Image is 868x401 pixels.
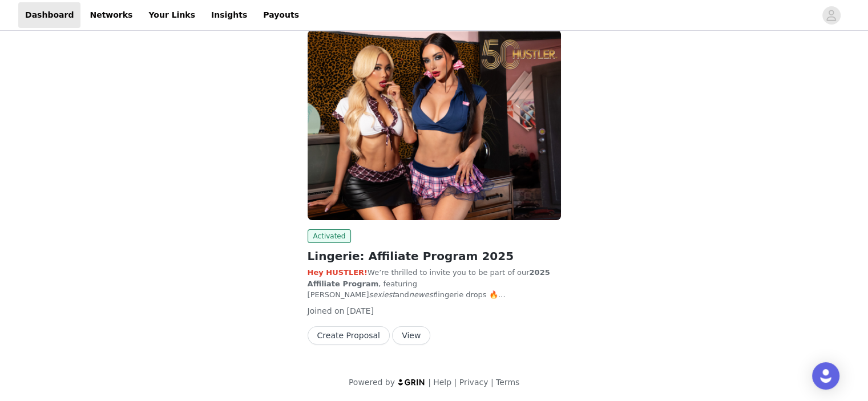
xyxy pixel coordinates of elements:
[496,378,519,387] a: Terms
[397,378,426,386] img: logo
[409,290,436,299] em: newest
[308,326,390,345] button: Create Proposal
[308,248,561,265] h2: Lingerie: Affiliate Program 2025
[18,2,80,28] a: Dashboard
[459,378,488,387] a: Privacy
[491,378,494,387] span: |
[369,290,395,299] em: sexiest
[308,267,561,301] p: We’re thrilled to invite you to be part of our , featuring [PERSON_NAME] and lingerie drops 🔥
[812,362,839,390] div: Open Intercom Messenger
[428,378,431,387] span: |
[392,331,430,340] a: View
[433,378,451,387] a: Help
[349,378,395,387] span: Powered by
[392,326,430,345] button: View
[83,2,139,28] a: Networks
[308,306,345,315] span: Joined on
[308,268,368,277] strong: Hey HUSTLER!
[308,30,561,220] img: HUSTLER Hollywood
[826,6,837,25] div: avatar
[347,306,374,315] span: [DATE]
[308,268,550,288] strong: 2025 Affiliate Program
[308,229,352,243] span: Activated
[454,378,457,387] span: |
[256,2,306,28] a: Payouts
[142,2,202,28] a: Your Links
[204,2,254,28] a: Insights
